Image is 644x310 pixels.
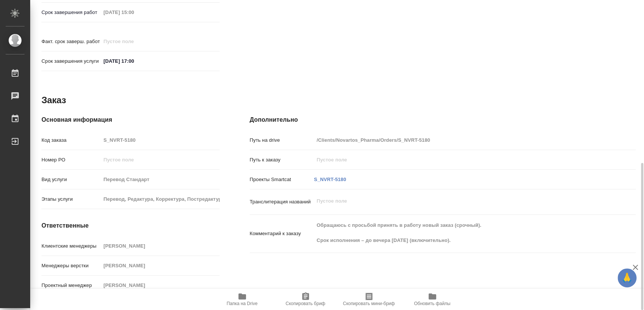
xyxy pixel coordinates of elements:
h4: Дополнительно [250,115,636,124]
button: Папка на Drive [211,289,274,310]
h4: Ответственные [41,221,220,230]
input: Пустое поле [101,154,219,165]
a: S_NVRT-5180 [314,177,346,182]
input: ✎ Введи что-нибудь [101,56,167,67]
p: Номер РО [41,156,101,164]
input: Пустое поле [101,260,219,271]
p: Этапы услуги [41,195,101,203]
textarea: Обращаюсь с просьбой принять в работу новый заказ (срочный). Срок исполнения – до вечера [DATE] (... [314,219,603,247]
button: Скопировать бриф [274,289,337,310]
p: Код заказа [41,136,101,144]
p: Клиентские менеджеры [41,242,101,250]
p: Срок завершения услуги [41,57,101,65]
input: Пустое поле [101,174,219,185]
input: Пустое поле [101,240,219,251]
button: 🙏 [618,268,636,287]
p: Срок завершения работ [41,9,101,16]
input: Пустое поле [101,135,219,146]
span: Папка на Drive [227,301,258,306]
p: Проектный менеджер [41,282,101,289]
button: Скопировать мини-бриф [337,289,401,310]
span: Обновить файлы [414,301,450,306]
h2: Заказ [41,94,66,106]
button: Обновить файлы [401,289,464,310]
p: Транслитерация названий [250,198,314,206]
p: Путь на drive [250,136,314,144]
h4: Основная информация [41,115,220,124]
input: Пустое поле [314,154,603,165]
input: Пустое поле [101,7,167,18]
input: Пустое поле [314,135,603,146]
span: Скопировать мини-бриф [343,301,395,306]
span: Скопировать бриф [286,301,325,306]
span: 🙏 [621,270,633,286]
input: Пустое поле [101,280,219,291]
p: Путь к заказу [250,156,314,164]
p: Менеджеры верстки [41,262,101,270]
p: Проекты Smartcat [250,176,314,183]
input: Пустое поле [101,36,167,47]
input: Пустое поле [101,194,219,205]
p: Факт. срок заверш. работ [41,38,101,45]
p: Комментарий к заказу [250,230,314,237]
p: Вид услуги [41,176,101,183]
